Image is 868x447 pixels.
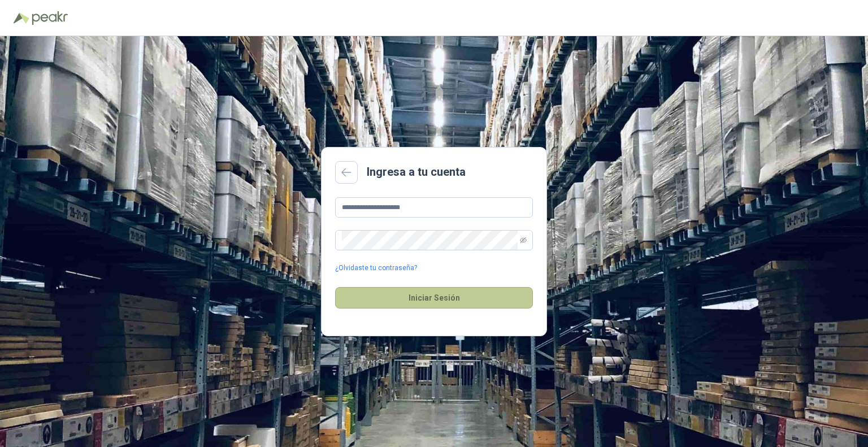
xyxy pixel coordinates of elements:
[14,12,29,24] img: Logo
[367,163,466,181] h2: Ingresa a tu cuenta
[520,237,527,244] span: eye-invisible
[335,287,533,309] button: Iniciar Sesión
[32,11,68,25] img: Peakr
[335,263,417,274] a: ¿Olvidaste tu contraseña?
